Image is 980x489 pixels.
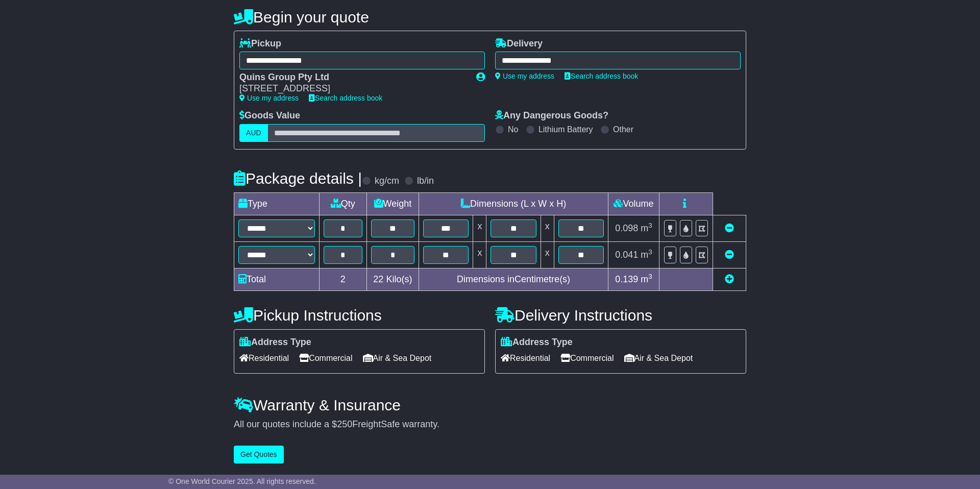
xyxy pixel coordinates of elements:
h4: Package details | [234,170,362,187]
td: Dimensions in Centimetre(s) [419,268,608,290]
label: Other [613,125,633,134]
td: Volume [608,192,659,215]
label: Address Type [501,337,573,348]
sup: 3 [648,222,652,229]
span: © One World Courier 2025. All rights reserved. [168,477,316,485]
span: Air & Sea Depot [624,350,693,366]
div: All our quotes include a $ FreightSafe warranty. [234,419,746,430]
a: Remove this item [725,223,734,233]
td: x [541,241,554,268]
h4: Warranty & Insurance [234,397,746,413]
a: Use my address [495,72,554,80]
td: Total [234,268,320,290]
td: Kilo(s) [366,268,419,290]
td: Dimensions (L x W x H) [419,192,608,215]
label: kg/cm [375,176,399,187]
span: Residential [239,350,289,366]
span: 0.098 [615,223,638,233]
span: 0.139 [615,274,638,284]
sup: 3 [648,273,652,280]
label: lb/in [417,176,434,187]
td: Type [234,192,320,215]
span: Commercial [299,350,352,366]
label: No [508,125,518,134]
label: Delivery [495,38,543,50]
label: Address Type [239,337,311,348]
td: Qty [320,192,367,215]
a: Use my address [239,94,299,102]
div: Quins Group Pty Ltd [239,72,466,83]
span: Commercial [560,350,614,366]
td: Weight [366,192,419,215]
span: m [641,223,652,233]
label: Goods Value [239,110,300,121]
a: Search address book [309,94,382,102]
h4: Pickup Instructions [234,307,485,324]
td: 2 [320,268,367,290]
td: x [473,215,486,241]
h4: Begin your quote [234,9,746,26]
h4: Delivery Instructions [495,307,746,324]
label: Any Dangerous Goods? [495,110,608,121]
a: Search address book [565,72,638,80]
button: Get Quotes [234,446,284,463]
a: Add new item [725,274,734,284]
label: Pickup [239,38,281,50]
td: x [541,215,554,241]
span: Residential [501,350,550,366]
span: m [641,250,652,260]
span: 22 [373,274,383,284]
td: x [473,241,486,268]
sup: 3 [648,248,652,256]
span: 250 [337,419,352,429]
span: 0.041 [615,250,638,260]
span: m [641,274,652,284]
div: [STREET_ADDRESS] [239,83,466,94]
a: Remove this item [725,250,734,260]
span: Air & Sea Depot [363,350,432,366]
label: Lithium Battery [538,125,593,134]
label: AUD [239,124,268,142]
